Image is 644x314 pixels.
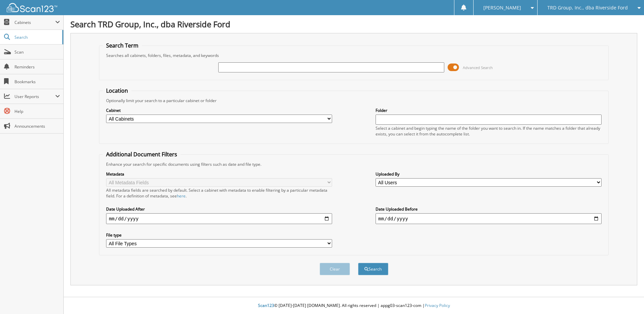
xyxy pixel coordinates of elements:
[376,125,602,137] div: Select a cabinet and begin typing the name of the folder you want to search in. If the name match...
[64,297,644,314] div: © [DATE]-[DATE] [DOMAIN_NAME]. All rights reserved | appg03-scan123-com |
[103,151,181,158] legend: Additional Document Filters
[376,206,602,212] label: Date Uploaded Before
[106,213,332,224] input: start
[14,49,60,55] span: Scan
[70,19,637,30] h1: Search TRD Group, Inc., dba Riverside Ford
[106,232,332,238] label: File type
[177,193,186,199] a: here
[14,34,59,40] span: Search
[358,263,388,275] button: Search
[103,87,131,94] legend: Location
[14,108,60,114] span: Help
[547,6,628,10] span: TRD Group, Inc., dba Riverside Ford
[14,94,55,99] span: User Reports
[14,79,60,85] span: Bookmarks
[103,53,605,58] div: Searches all cabinets, folders, files, metadata, and keywords
[463,65,493,70] span: Advanced Search
[106,171,332,177] label: Metadata
[483,6,521,10] span: [PERSON_NAME]
[103,161,605,167] div: Enhance your search for specific documents using filters such as date and file type.
[14,64,60,70] span: Reminders
[376,107,602,113] label: Folder
[376,213,602,224] input: end
[7,3,57,12] img: scan123-logo-white.svg
[103,98,605,103] div: Optionally limit your search to a particular cabinet or folder
[14,20,55,25] span: Cabinets
[106,187,332,199] div: All metadata fields are searched by default. Select a cabinet with metadata to enable filtering b...
[106,107,332,113] label: Cabinet
[376,171,602,177] label: Uploaded By
[258,303,274,308] span: Scan123
[14,123,60,129] span: Announcements
[106,206,332,212] label: Date Uploaded After
[425,303,450,308] a: Privacy Policy
[320,263,350,275] button: Clear
[103,42,142,49] legend: Search Term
